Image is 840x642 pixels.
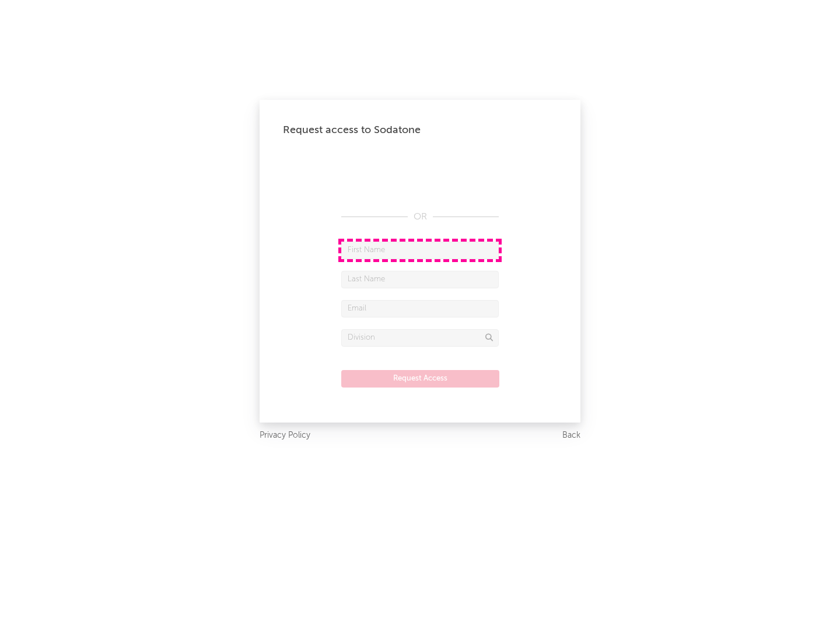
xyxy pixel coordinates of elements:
[341,300,499,317] input: Email
[260,428,310,443] a: Privacy Policy
[341,329,499,347] input: Division
[341,370,499,388] button: Request Access
[341,210,499,224] div: OR
[562,428,580,443] a: Back
[341,242,499,259] input: First Name
[283,123,557,137] div: Request access to Sodatone
[341,271,499,288] input: Last Name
